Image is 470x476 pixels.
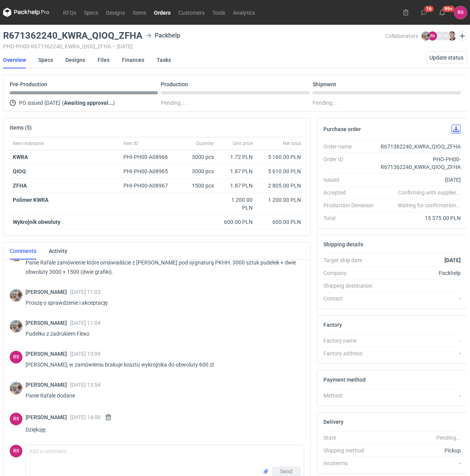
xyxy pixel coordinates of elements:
[209,8,229,17] a: Tools
[229,8,259,17] a: Analytics
[26,360,298,369] p: [PERSON_NAME], w zamówieniu brakuje kosztu wykrojnika do obwoluty 600 zł
[70,320,101,326] span: [DATE] 11:04
[129,8,150,17] a: Items
[323,392,378,399] div: Method
[398,189,461,196] em: Confirming with supplier...
[62,100,64,106] span: (
[259,167,301,175] div: 5 610.00 PLN
[10,413,22,425] figcaption: RS
[70,351,101,357] span: [DATE] 13:09
[434,31,444,41] figcaption: JB
[323,447,378,454] div: Shipping method
[174,8,209,17] a: Customers
[70,289,101,295] span: [DATE] 11:03
[10,125,32,131] h2: Items (5)
[323,176,378,184] div: Issued
[323,377,366,383] h2: Payment method
[323,322,342,328] h2: Factory
[323,295,378,302] div: Contact
[13,219,60,225] strong: Wykrojnik obwoluty
[429,55,463,60] span: Update status
[10,320,22,333] img: Michał Palasek
[398,201,461,209] em: Waiting for confirmation...
[428,31,437,41] figcaption: RS
[26,351,70,357] span: [PERSON_NAME]
[59,8,80,17] a: RFQs
[102,8,129,17] a: Designs
[26,414,70,420] span: [PERSON_NAME]
[323,241,363,247] h2: Shipping details
[10,81,47,87] p: Pre-Production
[161,81,188,87] p: Production
[3,43,385,49] div: PHO-PH00-R671362240_KWRA_QIOQ_ZFHA [DATE]
[272,467,301,476] button: Send
[436,6,448,19] button: 99+
[323,155,378,171] div: Order ID
[10,289,22,302] img: Michał Palasek
[70,382,101,388] span: [DATE] 13:54
[145,31,180,40] div: Packhelp
[26,320,70,326] span: [PERSON_NAME]
[64,100,113,106] strong: Awaiting approval...
[123,182,175,189] div: PHI-PH00-A08967
[323,143,378,150] div: Order name
[451,125,461,134] button: Download PO
[378,269,461,277] div: Packhelp
[123,167,175,175] div: PHI-PH00-A08965
[259,196,301,204] div: 1 200.00 PLN
[10,445,22,457] figcaption: RS
[378,214,461,222] div: 15 375.00 PLN
[323,282,378,290] div: Shipping destination
[13,140,44,147] span: Item nickname
[178,150,217,164] div: 3000 pcs
[421,31,431,41] img: Michał Palasek
[3,31,142,40] h3: R671362240_KWRA_QIOQ_ZFHA
[378,337,461,345] div: -
[123,140,138,147] span: Item ID
[80,8,102,17] a: Specs
[26,391,298,400] p: Panie Rafale dodane
[10,242,36,259] a: Comments
[454,6,467,19] button: RS
[10,445,22,457] div: Rafał Stani
[447,31,456,41] img: Maciej Sikora
[378,176,461,184] div: [DATE]
[323,337,378,345] div: Factory name
[259,153,301,161] div: 5 160.00 PLN
[3,51,26,68] a: Overview
[13,183,27,189] strong: ZFHA
[157,51,171,68] a: Tasks
[97,51,109,68] a: Files
[323,256,378,264] div: Target ship date
[122,51,144,68] a: Finances
[26,258,298,276] p: Panie Rafale zamówienie które omawialiście z [PERSON_NAME] pod sygnaturą PKHH. 3000 sztuk pudełek...
[323,189,378,196] div: Accepted
[10,351,22,363] figcaption: RS
[323,419,344,425] h2: Delivery
[378,392,461,399] div: -
[441,31,450,41] figcaption: MP
[38,51,53,68] a: Specs
[378,447,461,454] div: Pickup
[323,126,361,132] h2: Purchase order
[323,350,378,357] div: Factory address
[323,214,378,222] div: Total
[378,459,461,467] div: -
[13,168,26,174] strong: QIOQ
[426,51,467,64] button: Update status
[259,182,301,189] div: 2 805.00 PLN
[323,459,378,467] div: Incoterms
[26,289,70,295] span: [PERSON_NAME]
[113,43,115,49] span: •
[49,242,67,259] a: Activity
[13,197,48,203] strong: Polimer KWRA
[323,269,378,277] div: Company
[378,350,461,357] div: -
[65,51,85,68] a: Designs
[26,425,298,434] p: Dziękuję.
[220,218,253,226] div: 600.00 PLN
[220,167,253,175] div: 1.87 PLN
[10,351,22,363] div: Rafał Stani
